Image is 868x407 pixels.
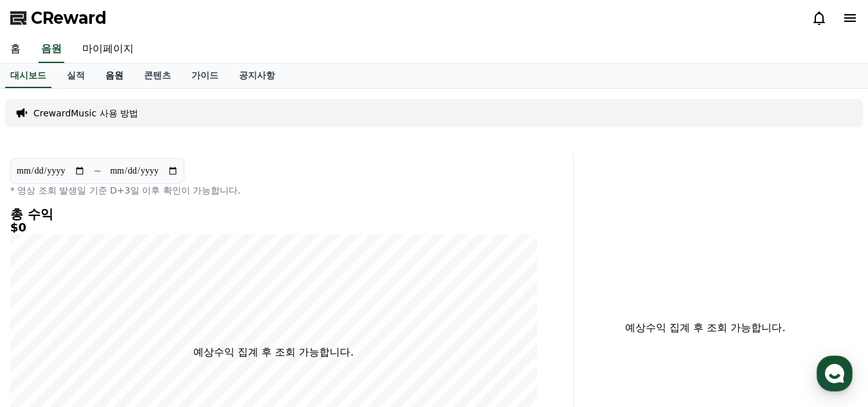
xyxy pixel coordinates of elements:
a: 마이페이지 [72,36,144,63]
a: CReward [10,8,107,28]
a: 홈 [4,300,85,332]
a: 음원 [95,64,134,88]
a: 가이드 [181,64,229,88]
span: CReward [31,8,107,28]
h5: $0 [10,221,537,234]
p: * 영상 조회 발생일 기준 D+3일 이후 확인이 가능합니다. [10,184,537,197]
a: 음원 [39,36,64,63]
a: 대시보드 [5,64,51,88]
span: 홈 [40,320,48,330]
a: 공지사항 [229,64,285,88]
a: 대화 [85,300,166,332]
span: 대화 [118,320,133,330]
span: 설정 [199,320,214,330]
a: 콘텐츠 [134,64,181,88]
a: CrewardMusic 사용 방법 [33,107,138,120]
a: 실적 [57,64,95,88]
a: 설정 [166,300,247,332]
p: 예상수익 집계 후 조회 가능합니다. [193,345,353,360]
p: 예상수익 집계 후 조회 가능합니다. [584,320,827,336]
p: ~ [93,163,102,179]
h4: 총 수익 [10,207,537,221]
